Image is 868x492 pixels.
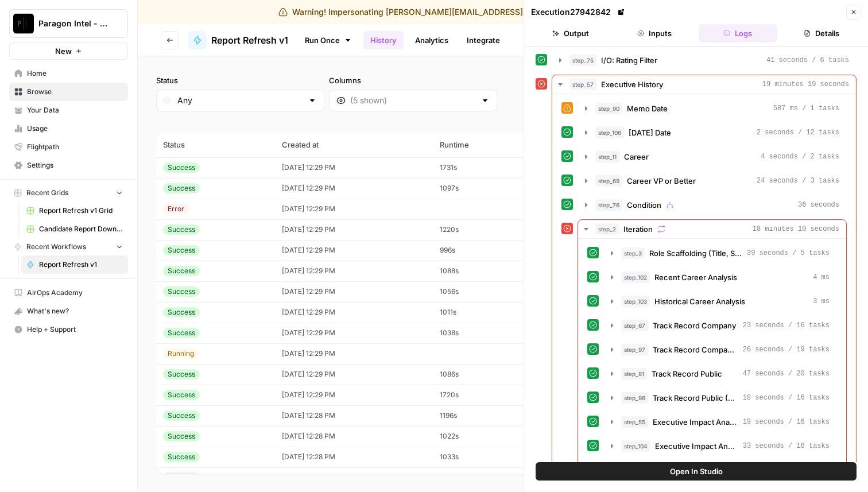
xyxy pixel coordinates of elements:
[363,31,404,49] a: History
[163,369,200,379] div: Success
[9,302,128,320] button: What's new?
[621,416,648,428] span: step_55
[9,320,128,339] button: Help + Support
[163,328,200,338] div: Success
[578,148,846,166] button: 4 seconds / 2 tasks
[604,268,836,286] button: 4 ms
[595,199,622,211] span: step_76
[329,75,497,86] label: Columns
[798,200,839,210] span: 36 seconds
[531,24,610,42] button: Output
[433,261,534,281] td: 1088s
[9,119,128,138] a: Usage
[27,105,123,115] span: Your Data
[433,323,534,343] td: 1038s
[27,142,123,152] span: Flightpath
[753,224,839,234] span: 18 minutes 10 seconds
[433,157,534,178] td: 1731s
[21,220,128,238] a: Candidate Report Download Sheet
[782,24,861,42] button: Details
[623,223,653,235] span: Iteration
[275,405,433,426] td: [DATE] 12:28 PM
[627,103,668,114] span: Memo Date
[350,95,476,106] input: (5 shown)
[569,55,596,66] span: step_75
[275,281,433,302] td: [DATE] 12:29 PM
[9,9,128,38] button: Workspace: Paragon Intel - Bill / Ty / Colby R&D
[275,132,433,157] th: Created at
[629,127,671,138] span: [DATE] Date
[604,413,836,431] button: 19 seconds / 16 tasks
[653,344,738,355] span: Track Record Company (Historical)
[604,244,836,262] button: 39 seconds / 5 tasks
[627,199,661,211] span: Condition
[433,426,534,447] td: 1022s
[627,175,696,187] span: Career VP or Better
[275,364,433,385] td: [DATE] 12:29 PM
[9,284,128,302] a: AirOps Academy
[595,127,624,138] span: step_106
[433,240,534,261] td: 996s
[615,24,694,42] button: Inputs
[653,320,736,331] span: Track Record Company
[552,51,856,69] button: 41 seconds / 6 tasks
[278,6,590,18] div: Warning! Impersonating [PERSON_NAME][EMAIL_ADDRESS][DOMAIN_NAME]
[604,340,836,359] button: 26 seconds / 19 tasks
[39,206,123,216] span: Report Refresh v1 Grid
[163,204,189,214] div: Error
[604,437,836,455] button: 33 seconds / 16 tasks
[604,389,836,407] button: 18 seconds / 16 tasks
[531,6,627,18] div: Execution 27942842
[569,79,596,90] span: step_57
[621,320,648,331] span: step_67
[604,316,836,335] button: 23 seconds / 16 tasks
[747,248,830,258] span: 39 seconds / 5 tasks
[163,224,200,235] div: Success
[578,99,846,118] button: 587 ms / 1 tasks
[433,132,534,157] th: Runtime
[9,83,128,101] a: Browse
[433,219,534,240] td: 1220s
[762,79,849,90] span: 19 minutes 19 seconds
[621,296,650,307] span: step_103
[27,123,123,134] span: Usage
[604,365,836,383] button: 47 seconds / 20 tasks
[433,302,534,323] td: 1011s
[188,31,288,49] a: Report Refresh v1
[21,255,128,274] a: Report Refresh v1
[26,242,86,252] span: Recent Workflows
[621,392,648,404] span: step_98
[275,467,433,488] td: [DATE] 12:28 PM
[163,390,200,400] div: Success
[649,247,742,259] span: Role Scaffolding (Title, Scope, Dates
[621,344,648,355] span: step_97
[433,281,534,302] td: 1056s
[275,178,433,199] td: [DATE] 12:29 PM
[39,224,123,234] span: Candidate Report Download Sheet
[9,238,128,255] button: Recent Workflows
[578,220,846,238] button: 18 minutes 10 seconds
[621,272,650,283] span: step_102
[621,247,645,259] span: step_3
[9,64,128,83] a: Home
[433,385,534,405] td: 1720s
[578,123,846,142] button: 2 seconds / 12 tasks
[275,261,433,281] td: [DATE] 12:29 PM
[761,152,839,162] span: 4 seconds / 2 tasks
[743,417,830,427] span: 19 seconds / 16 tasks
[55,45,72,57] span: New
[433,364,534,385] td: 1086s
[536,462,857,481] button: Open In Studio
[10,303,127,320] div: What's new?
[621,440,650,452] span: step_104
[275,240,433,261] td: [DATE] 12:29 PM
[177,95,303,106] input: Any
[408,31,455,49] a: Analytics
[275,447,433,467] td: [DATE] 12:28 PM
[578,196,846,214] button: 36 seconds
[595,175,622,187] span: step_69
[743,320,830,331] span: 23 seconds / 16 tasks
[163,307,200,317] div: Success
[163,162,200,173] div: Success
[653,392,738,404] span: Track Record Public (Historical)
